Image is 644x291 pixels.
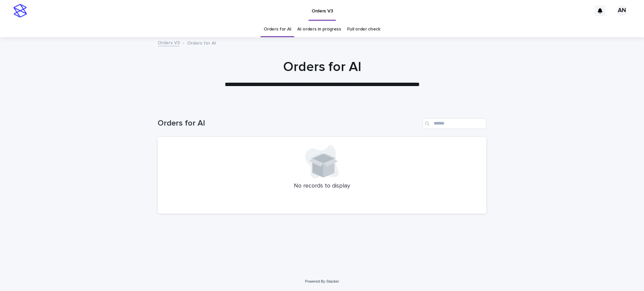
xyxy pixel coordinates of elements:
a: Orders for AI [264,21,291,37]
img: stacker-logo-s-only.png [13,4,27,17]
p: Orders for AI [187,39,216,46]
div: AN [616,5,627,16]
a: Powered By Stacker [305,279,339,283]
h1: Orders for AI [158,59,486,75]
a: AI orders in progress [297,21,341,37]
a: Orders V3 [158,39,180,46]
h1: Orders for AI [158,119,420,128]
input: Search [423,118,486,129]
a: Full order check [347,21,380,37]
p: No records to display [166,183,478,190]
